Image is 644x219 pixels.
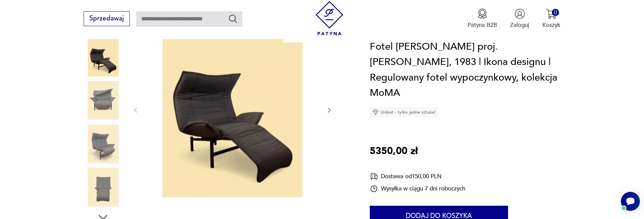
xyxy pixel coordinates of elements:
h1: Fotel [PERSON_NAME] proj. [PERSON_NAME], 1983 | Ikona designu | Regulowany fotel wypoczynkowy, ko... [370,39,560,101]
p: Patyna B2B [468,21,497,29]
img: Zdjęcie produktu Fotel Cassina Veranda proj. Vico Magistretti, 1983 | Ikona designu | Regulowany ... [84,38,122,77]
iframe: Smartsupp widget button [621,192,640,211]
img: Ikona medalu [477,9,488,19]
div: Dostawa od 150,00 PLN [370,172,465,181]
img: Zdjęcie produktu Fotel Cassina Veranda proj. Vico Magistretti, 1983 | Ikona designu | Regulowany ... [147,22,318,197]
div: 0 [552,9,559,16]
button: Zaloguj [510,9,529,29]
p: Zaloguj [510,21,529,29]
img: Zdjęcie produktu Fotel Cassina Veranda proj. Vico Magistretti, 1983 | Ikona designu | Regulowany ... [84,168,122,206]
img: Zdjęcie produktu Fotel Cassina Veranda proj. Vico Magistretti, 1983 | Ikona designu | Regulowany ... [84,81,122,120]
button: 0Koszyk [542,9,560,29]
img: Ikona koszyka [546,9,557,19]
button: Patyna B2B [468,9,497,29]
a: Ikona medaluPatyna B2B [468,9,497,29]
img: Ikona dostawy [370,172,378,181]
img: Ikona diamentu [372,109,379,115]
img: Ikonka użytkownika [515,9,525,19]
div: Unikat - tylko jedna sztuka! [370,107,438,117]
p: Koszyk [542,21,560,29]
img: Zdjęcie produktu Fotel Cassina Veranda proj. Vico Magistretti, 1983 | Ikona designu | Regulowany ... [84,124,122,163]
a: Sprzedawaj [84,16,129,22]
img: Patyna - sklep z meblami i dekoracjami vintage [312,1,347,35]
div: Wysyłka w ciągu 7 dni roboczych [370,185,465,193]
button: Szukaj [228,14,238,23]
button: Sprzedawaj [84,11,129,26]
p: 5350,00 zł [370,144,418,159]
